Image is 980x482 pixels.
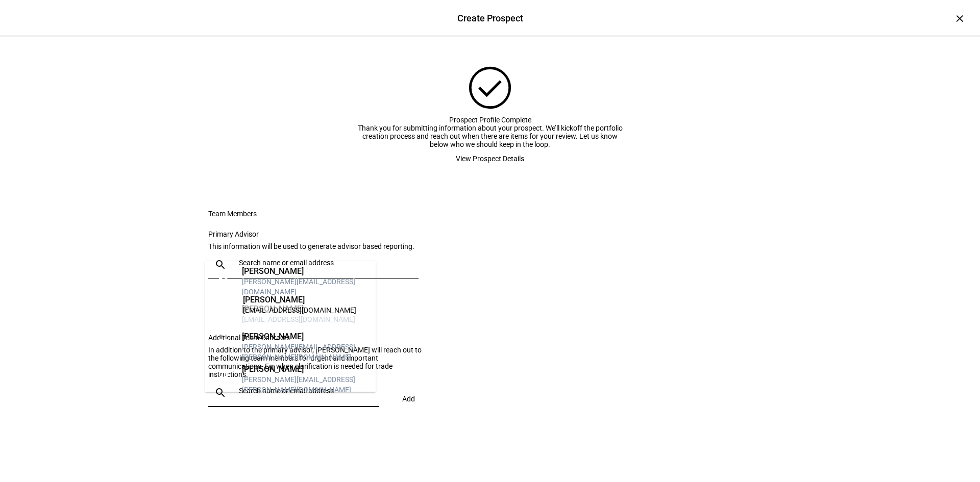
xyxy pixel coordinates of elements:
[242,342,367,362] div: [PERSON_NAME][EMAIL_ADDRESS][PERSON_NAME][DOMAIN_NAME]
[213,332,234,352] div: CG
[242,332,367,342] div: [PERSON_NAME]
[213,266,234,287] div: BS
[208,242,431,250] div: This information will be used to generate advisor based reporting.
[208,259,233,271] mat-icon: search
[208,210,490,218] div: Team Members
[213,364,234,385] div: CB
[357,124,623,148] div: Thank you for submitting information about your prospect. We’ll kickoff the portfolio creation pr...
[242,276,367,297] div: [PERSON_NAME][EMAIL_ADDRESS][DOMAIN_NAME]
[242,374,367,395] div: [PERSON_NAME][EMAIL_ADDRESS][PERSON_NAME][DOMAIN_NAME]
[242,266,367,276] div: [PERSON_NAME]
[444,148,536,169] button: View Prospect Details
[951,10,968,27] div: ×
[463,61,517,114] mat-icon: check_circle
[457,12,523,25] div: Create Prospect
[239,259,414,267] input: Search name or email address
[208,230,431,238] div: Primary Advisor
[456,148,524,169] span: View Prospect Details
[242,364,367,374] div: [PERSON_NAME]
[208,387,233,399] mat-icon: search
[357,116,623,124] div: Prospect Profile Complete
